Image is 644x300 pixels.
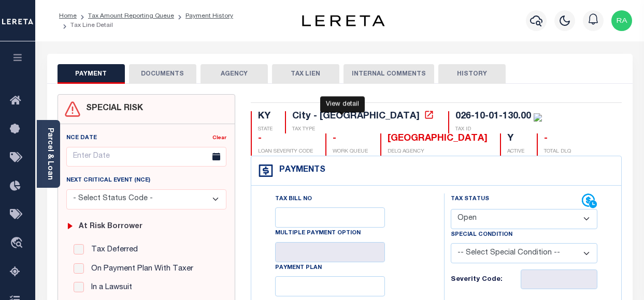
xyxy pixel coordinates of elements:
[275,229,361,238] label: Multiple Payment Option
[451,231,512,239] label: Special Condition
[455,112,531,121] div: 026-10-01-130.00
[275,264,322,273] label: Payment Plan
[79,222,142,231] h6: At Risk Borrower
[86,263,193,275] label: On Payment Plan With Taxer
[320,96,365,113] div: View detail
[201,64,268,84] button: AGENCY
[388,148,488,156] p: DELQ AGENCY
[507,148,524,156] p: ACTIVE
[451,276,521,284] h6: Severity Code:
[455,126,542,133] p: TAX ID
[275,195,312,204] label: Tax Bill No
[86,282,132,294] label: In a Lawsuit
[258,133,313,145] div: -
[81,104,143,114] h4: SPECIAL RISK
[66,134,97,143] label: NCE Date
[302,15,385,26] img: logo-dark.svg
[88,13,174,19] a: Tax Amount Reporting Queue
[333,133,368,145] div: -
[258,126,273,133] p: STATE
[272,64,339,84] button: TAX LIEN
[59,13,77,19] a: Home
[185,13,233,19] a: Payment History
[212,136,226,141] a: Clear
[66,176,150,185] label: Next Critical Event (NCE)
[46,128,53,180] a: Parcel & Loan
[292,126,436,133] p: TAX TYPE
[451,195,489,204] label: Tax Status
[344,64,434,84] button: INTERNAL COMMENTS
[507,133,524,145] div: Y
[438,64,506,84] button: HISTORY
[292,112,420,121] div: City - [GEOGRAPHIC_DATA]
[388,133,488,145] div: [GEOGRAPHIC_DATA]
[258,148,313,156] p: LOAN SEVERITY CODE
[66,147,226,167] input: Enter Date
[611,10,632,31] img: svg+xml;base64,PHN2ZyB4bWxucz0iaHR0cDovL3d3dy53My5vcmcvMjAwMC9zdmciIHBvaW50ZXItZXZlbnRzPSJub25lIi...
[86,244,138,256] label: Tax Deferred
[544,133,571,145] div: -
[129,64,196,84] button: DOCUMENTS
[274,166,325,175] h4: Payments
[58,64,125,84] button: PAYMENT
[544,148,571,156] p: TOTAL DLQ
[258,111,273,123] div: KY
[333,148,368,156] p: WORK QUEUE
[59,21,113,30] li: Tax Line Detail
[534,113,542,122] img: check-icon-green.svg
